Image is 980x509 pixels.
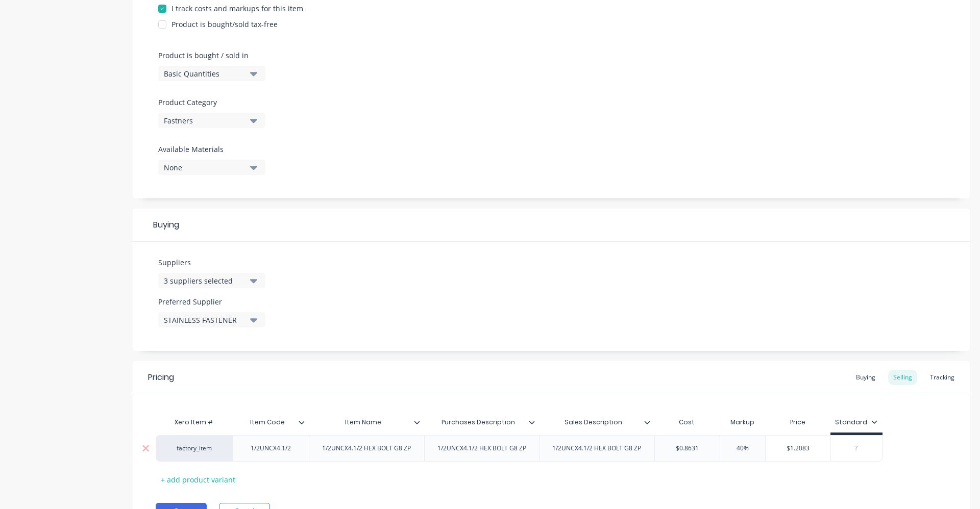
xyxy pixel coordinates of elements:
[309,412,424,432] div: Item Name
[654,412,720,432] div: Cost
[164,162,246,173] div: None
[158,50,260,61] label: Product is bought / sold in
[314,442,419,455] div: 1/2UNCX4.1/2 HEX BOLT G8 ZP
[424,412,540,432] div: Purchases Description
[835,418,877,427] div: Standard
[539,410,648,435] div: Sales Description
[232,410,303,435] div: Item Code
[171,19,278,30] div: Product is bought/sold tax-free
[925,370,960,385] div: Tracking
[164,275,246,286] div: 3 suppliers selected
[164,115,246,126] div: Fastners
[851,370,880,385] div: Buying
[166,444,222,453] div: factory_item
[242,442,299,455] div: 1/2UNCX4.1/2
[429,442,534,455] div: 1/2UNCX4.1/2 HEX BOLT G8 ZP
[158,312,265,327] button: STAINLESS FASTENER
[232,412,309,432] div: Item Code
[309,410,418,435] div: Item Name
[539,412,654,432] div: Sales Description
[717,436,768,461] div: 40%
[888,370,917,385] div: Selling
[720,412,765,432] div: Markup
[424,410,533,435] div: Purchases Description
[158,97,260,108] label: Product Category
[766,436,830,461] div: $1.2083
[158,160,265,175] button: None
[765,412,830,432] div: Price
[831,444,882,453] input: ?
[158,66,265,81] button: Basic Quantities
[156,412,232,432] div: Xero Item #
[158,296,265,307] label: Preferred Supplier
[133,209,970,242] div: Buying
[156,435,883,462] div: factory_item1/2UNCX4.1/21/2UNCX4.1/2 HEX BOLT G8 ZP1/2UNCX4.1/2 HEX BOLT G8 ZP1/2UNCX4.1/2 HEX BO...
[158,144,265,155] label: Available Materials
[158,257,265,268] label: Suppliers
[156,472,240,488] div: + add product variant
[148,371,174,384] div: Pricing
[171,3,303,14] div: I track costs and markups for this item
[158,113,265,128] button: Fastners
[655,436,720,461] div: $0.8631
[544,442,649,455] div: 1/2UNCX4.1/2 HEX BOLT G8 ZP
[164,68,246,79] div: Basic Quantities
[158,273,265,288] button: 3 suppliers selected
[164,315,246,325] div: STAINLESS FASTENER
